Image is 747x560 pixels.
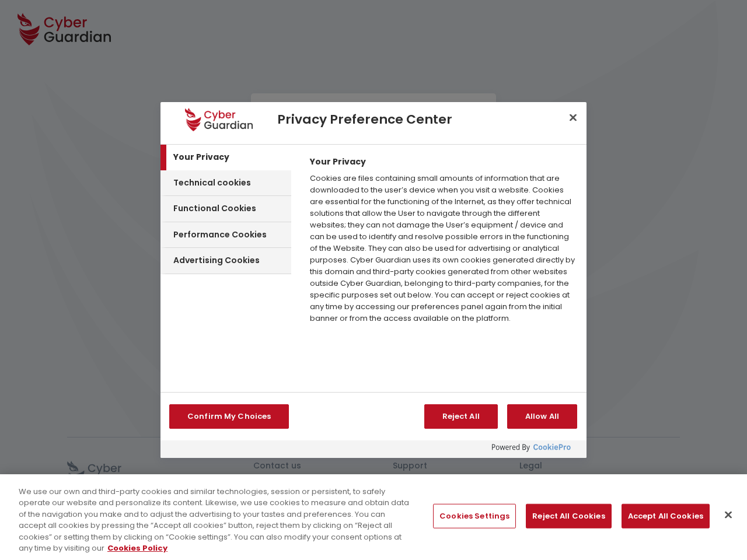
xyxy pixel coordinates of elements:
div: Preference center [160,102,587,458]
h3: Advertising Cookies [173,255,260,267]
a: Powered by OneTrust Opens in a new Tab [492,443,581,458]
div: Company Logo [166,108,271,131]
button: Reject All Cookies [526,504,611,528]
p: Cookies are files containing small amounts of information that are downloaded to the user’s devic... [304,173,582,324]
h4: Your Privacy [304,156,372,167]
div: Privacy Preference Center [160,102,587,458]
div: Cookie Categories [160,145,291,391]
h2: Privacy Preference Center [277,112,563,127]
div: We use our own and third-party cookies and similar technologies, session or persistent, to safely... [19,486,411,554]
h3: Technical cookies [173,177,251,189]
img: Powered by OneTrust Opens in a new Tab [492,443,571,453]
button: Close preference center [560,104,586,130]
button: Close [715,502,741,528]
h3: Functional Cookies [173,203,256,215]
h3: Your Privacy [173,152,229,163]
button: Confirm My Choices [169,404,289,429]
button: Reject All [424,404,498,429]
h3: Performance Cookies [173,229,267,241]
img: Company Logo [185,108,252,131]
button: Allow All [507,404,577,429]
a: More information about your privacy, opens in a new tab [107,542,167,554]
button: Accept All Cookies [622,504,710,528]
button: Cookies Settings, Opens the preference center dialog [433,504,516,528]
